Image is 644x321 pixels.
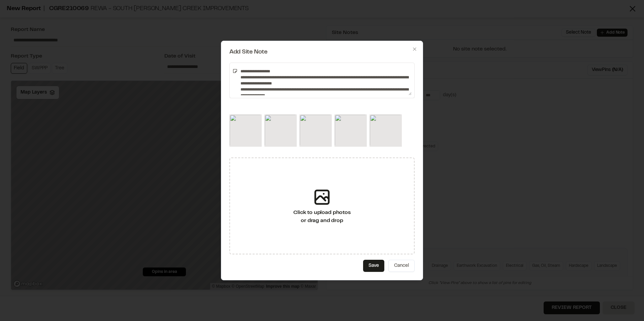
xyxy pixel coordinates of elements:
img: 737ed44c-b4eb-4fb8-ac69-5db5991fdc5c [299,114,332,147]
img: 4d16d1ee-f5f5-46b4-b5a1-95a4307a2b28 [334,114,367,147]
button: Save [363,260,384,272]
button: Cancel [388,260,415,272]
img: d4bc30b7-c516-434a-8b66-4570221d9735 [369,114,402,147]
h2: Add Site Note [229,49,415,55]
img: 202cd49f-f377-4032-b53c-8506ef40db24 [229,114,262,147]
img: 9cb8ce69-3d2d-42c8-b28e-fe5842d91743 [264,114,297,147]
div: Click to upload photos or drag and drop [293,209,350,225]
div: Click to upload photosor drag and drop [229,157,415,254]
